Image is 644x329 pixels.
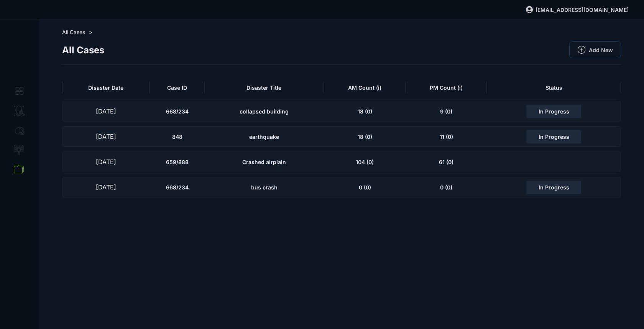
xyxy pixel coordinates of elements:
[166,184,189,191] span: 668/234
[166,108,189,115] span: 668/234
[440,108,452,115] span: 9 (0)
[62,44,104,56] span: All Cases
[439,159,453,165] span: 61 (0)
[539,184,569,191] span: In Progress
[62,101,149,122] div: [DATE]
[166,159,189,165] span: 659/888
[569,41,621,58] button: Add New
[167,84,187,91] span: Case ID
[172,133,182,140] span: 848
[539,108,569,115] span: In Progress
[358,133,372,140] span: 18 (0)
[545,84,562,91] span: Status
[242,159,286,165] span: Crashed airplain
[62,29,85,35] span: All Cases
[525,5,534,14] img: svg%3e
[62,151,149,172] div: [DATE]
[88,84,123,91] span: Disaster Date
[358,108,372,115] span: 18 (0)
[589,47,613,53] span: Add New
[251,184,278,191] span: bus crash
[440,184,452,191] span: 0 (0)
[356,159,374,165] span: 104 (0)
[62,177,149,197] div: [DATE]
[62,126,149,147] div: [DATE]
[246,84,281,91] span: Disaster Title
[536,7,629,13] span: [EMAIL_ADDRESS][DOMAIN_NAME]
[249,133,279,140] span: earthquake
[240,108,289,115] span: collapsed building
[359,184,371,191] span: 0 (0)
[430,84,463,91] span: PM Count (i)
[440,133,453,140] span: 11 (0)
[348,84,381,91] span: AM Count (i)
[89,29,92,35] span: >
[539,133,569,140] span: In Progress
